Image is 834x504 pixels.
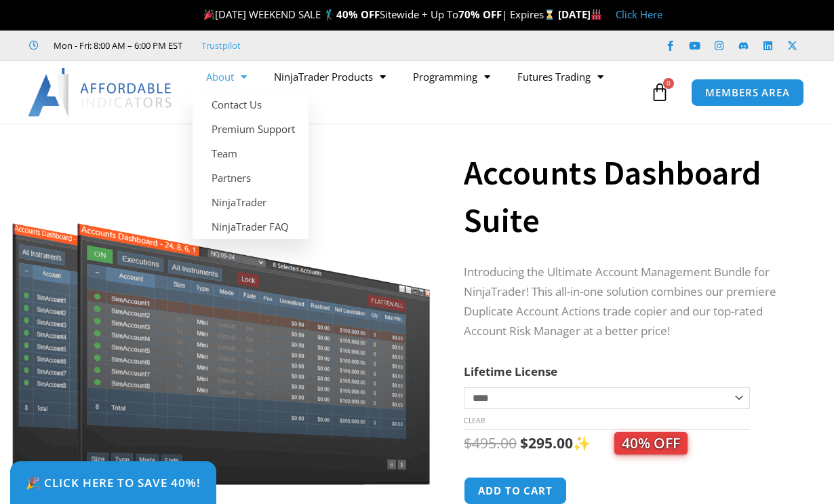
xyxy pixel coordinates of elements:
a: Partners [193,166,309,190]
a: Click Here [616,7,662,21]
a: NinjaTrader Products [260,61,399,92]
span: MEMBERS AREA [705,88,790,98]
p: Introducing the Ultimate Account Management Bundle for NinjaTrader! This all-in-one solution comb... [464,263,800,341]
a: Futures Trading [504,61,617,92]
strong: 40% OFF [336,7,380,21]
span: 40% OFF [614,432,688,454]
img: 🎉 [204,9,214,20]
a: MEMBERS AREA [691,79,804,106]
a: About [193,61,260,92]
span: $ [464,433,472,452]
a: Programming [399,61,504,92]
a: Team [193,141,309,166]
span: 🎉 Click Here to save 40%! [26,477,201,488]
strong: 70% OFF [458,7,502,21]
a: NinjaTrader [193,190,309,214]
a: Trustpilot [201,37,241,54]
a: 0 [630,73,690,112]
a: NinjaTrader FAQ [193,214,309,239]
strong: [DATE] [558,7,602,21]
span: Mon - Fri: 8:00 AM – 6:00 PM EST [50,37,182,54]
span: 0 [663,78,674,89]
img: ⌛ [544,9,555,20]
a: Contact Us [193,92,309,117]
img: 🏭 [591,9,601,20]
span: [DATE] WEEKEND SALE 🏌️‍♂️ Sitewide + Up To | Expires [201,7,558,21]
ul: About [193,92,309,239]
a: Clear options [464,416,485,425]
label: Lifetime License [464,364,557,379]
img: LogoAI | Affordable Indicators – NinjaTrader [28,68,174,117]
span: ✨ [573,433,688,452]
span: $ [520,433,528,452]
bdi: 295.00 [520,433,573,452]
bdi: 495.00 [464,433,517,452]
a: Premium Support [193,117,309,141]
a: 🎉 Click Here to save 40%! [10,461,216,504]
nav: Menu [193,61,646,123]
h1: Accounts Dashboard Suite [464,149,800,244]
